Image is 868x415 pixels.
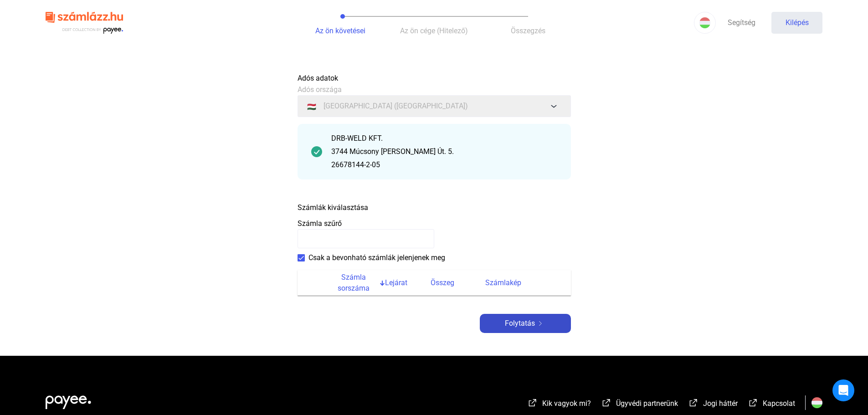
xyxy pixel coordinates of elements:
[535,321,546,326] img: jobbra nyíl-fehér
[298,85,342,94] font: Adós országa
[616,399,678,408] font: Ügyvédi partnerünk
[485,277,560,288] div: Számlakép
[688,398,699,407] img: külső-link-fehér
[763,399,795,408] font: Kapcsolat
[331,160,380,169] font: 26678144-2-05
[786,18,809,27] font: Kilépés
[400,26,468,35] font: Az ön cége (Hitelező)
[324,102,468,110] font: [GEOGRAPHIC_DATA] ([GEOGRAPHIC_DATA])
[688,400,738,409] a: külső-link-fehérJogi háttér
[431,278,454,287] font: Összeg
[699,17,710,28] img: HU
[716,12,767,34] a: Segítség
[748,400,795,409] a: külső-link-fehérKapcsolat
[527,398,538,407] img: külső-link-fehér
[601,398,612,407] img: külső-link-fehér
[601,400,678,409] a: külső-link-fehérÜgyvédi partnerünk
[511,26,545,35] font: Összegzés
[542,399,591,408] font: Kik vagyok mi?
[832,379,854,401] div: Intercom Messenger megnyitása
[703,399,738,408] font: Jogi háttér
[748,398,759,407] img: külső-link-fehér
[338,273,370,292] font: Számla sorszáma
[330,272,385,294] div: Számla sorszáma
[331,134,383,143] font: DRB-WELD KFT.
[298,219,342,228] font: Számla szűrő
[331,147,454,156] font: 3744 Múcsony [PERSON_NAME] Út. 5.
[431,277,485,288] div: Összeg
[385,277,431,288] div: Lejárat
[308,253,445,262] font: Csak a bevonható számlák jelenjenek meg
[307,102,316,111] font: 🇭🇺
[311,146,322,157] img: pipa-sötétebb-zöld-kör
[46,390,91,409] img: white-payee-white-dot.svg
[527,400,591,409] a: külső-link-fehérKik vagyok mi?
[315,26,365,35] font: Az ön követései
[694,12,716,34] button: HU
[505,319,535,328] font: Folytatás
[485,278,521,287] font: Számlakép
[298,74,338,82] font: Adós adatok
[298,203,368,212] font: Számlák kiválasztása
[812,397,822,408] img: HU.svg
[728,18,755,27] font: Segítség
[46,8,123,38] img: szamlazzhu-logó
[771,12,822,34] button: Kilépés
[480,314,571,333] button: Folytatásjobbra nyíl-fehér
[385,278,407,287] font: Lejárat
[298,95,571,117] button: 🇭🇺[GEOGRAPHIC_DATA] ([GEOGRAPHIC_DATA])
